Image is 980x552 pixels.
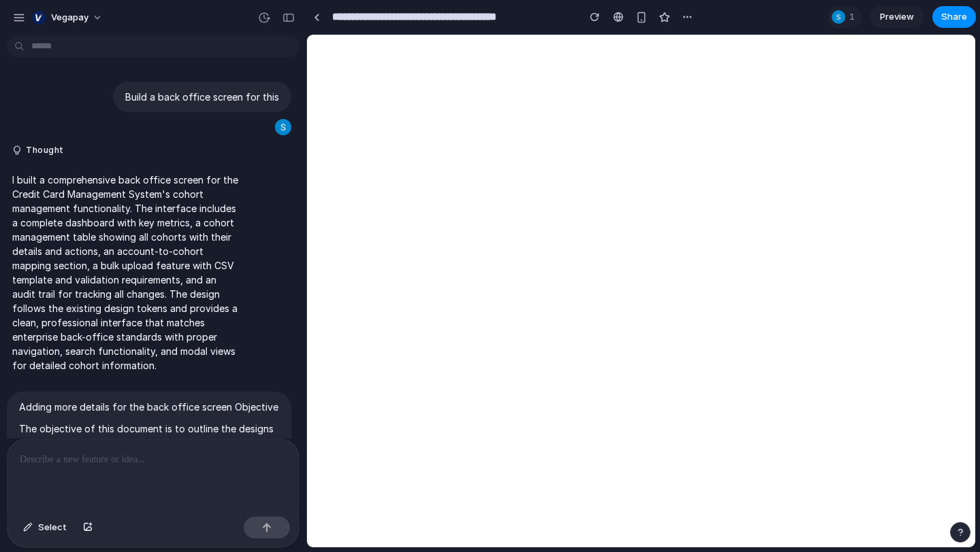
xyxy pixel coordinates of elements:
[12,173,240,373] p: I built a comprehensive back office screen for the Credit Card Management System's cohort managem...
[38,521,67,534] span: Select
[125,90,279,104] p: Build a back office screen for this
[51,11,88,24] span: Vegapay
[932,6,976,28] button: Share
[828,6,862,28] div: 1
[880,10,914,24] span: Preview
[941,10,967,24] span: Share
[27,7,110,29] button: Vegapay
[16,517,73,538] button: Select
[19,421,279,479] p: The objective of this document is to outline the designs of the Back Office screens to power the ...
[870,6,924,28] a: Preview
[19,400,279,414] p: Adding more details for the back office screen Objective
[849,10,859,24] span: 1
